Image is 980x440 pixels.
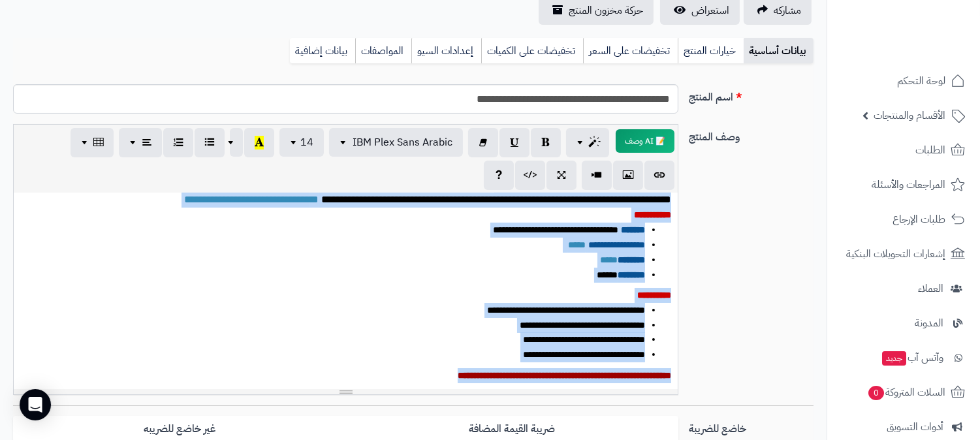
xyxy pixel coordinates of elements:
[846,245,945,263] span: إشعارات التحويلات البنكية
[684,124,819,145] label: وصف المنتج
[355,38,411,64] a: المواصفات
[684,416,819,437] label: خاضع للضريبة
[874,106,945,125] span: الأقسام والمنتجات
[835,377,972,408] a: السلات المتروكة0
[20,389,51,420] div: Open Intercom Messenger
[915,314,943,332] span: المدونة
[835,307,972,339] a: المدونة
[481,38,583,64] a: تخفيضات على الكميات
[774,3,801,18] span: مشاركه
[835,134,972,166] a: الطلبات
[300,134,313,150] span: 14
[353,134,452,150] span: IBM Plex Sans Arabic
[835,342,972,373] a: وآتس آبجديد
[569,3,643,18] span: حركة مخزون المنتج
[691,3,729,18] span: استعراض
[882,351,906,366] span: جديد
[835,204,972,235] a: طلبات الإرجاع
[893,210,945,228] span: طلبات الإرجاع
[583,38,678,64] a: تخفيضات على السعر
[411,38,481,64] a: إعدادات السيو
[744,38,814,64] a: بيانات أساسية
[867,383,945,401] span: السلات المتروكة
[897,72,945,90] span: لوحة التحكم
[915,141,945,159] span: الطلبات
[887,418,943,436] span: أدوات التسويق
[616,129,674,153] button: 📝 AI وصف
[835,65,972,97] a: لوحة التحكم
[868,386,884,400] span: 0
[678,38,744,64] a: خيارات المنتج
[290,38,355,64] a: بيانات إضافية
[279,128,324,157] button: 14
[684,84,819,105] label: اسم المنتج
[881,349,943,367] span: وآتس آب
[835,238,972,270] a: إشعارات التحويلات البنكية
[872,176,945,194] span: المراجعات والأسئلة
[329,128,463,157] button: IBM Plex Sans Arabic
[918,279,943,298] span: العملاء
[835,169,972,200] a: المراجعات والأسئلة
[835,273,972,304] a: العملاء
